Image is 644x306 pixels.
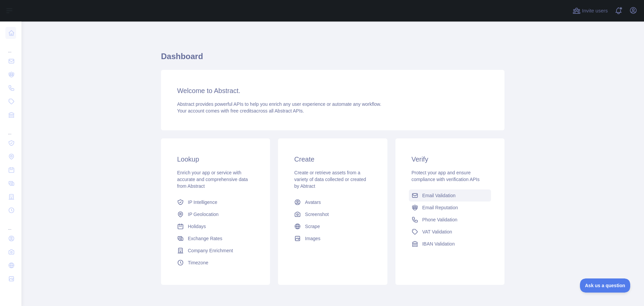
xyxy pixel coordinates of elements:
div: ... [5,122,16,136]
a: Company Enrichment [174,245,257,257]
a: Exchange Rates [174,232,257,245]
h3: Create [294,155,371,164]
span: Abstract provides powerful APIs to help you enrich any user experience or automate any workflow. [177,101,381,107]
span: IP Geolocation [188,211,219,218]
h3: Lookup [177,155,254,164]
a: Email Validation [409,189,491,202]
span: free credits [230,108,254,114]
span: Images [305,235,320,242]
div: ... [5,218,16,231]
a: Holidays [174,220,257,232]
h3: Verify [412,155,488,164]
a: Phone Validation [409,214,491,226]
a: Avatars [291,196,374,208]
a: IBAN Validation [409,238,491,250]
span: Your account comes with across all Abstract APIs. [177,108,304,114]
a: Email Reputation [409,202,491,214]
a: Screenshot [291,208,374,220]
h3: Welcome to Abstract. [177,86,488,95]
span: Holidays [188,223,206,230]
a: IP Intelligence [174,196,257,208]
button: Invite users [571,5,609,16]
span: IBAN Validation [422,241,455,247]
h1: Dashboard [161,51,504,67]
div: ... [5,40,16,54]
span: Timezone [188,259,208,266]
span: Invite users [582,7,608,15]
span: IP Intelligence [188,199,217,206]
a: Images [291,232,374,245]
span: Company Enrichment [188,247,233,254]
span: VAT Validation [422,228,452,235]
span: Scrape [305,223,320,230]
a: VAT Validation [409,226,491,238]
span: Screenshot [305,211,329,218]
span: Email Reputation [422,204,458,211]
iframe: Toggle Customer Support [580,278,631,293]
a: Scrape [291,220,374,232]
span: Exchange Rates [188,235,222,242]
span: Phone Validation [422,216,458,223]
a: Timezone [174,257,257,269]
span: Protect your app and ensure compliance with verification APIs [412,170,480,182]
span: Avatars [305,199,321,206]
span: Create or retrieve assets from a variety of data collected or created by Abtract [294,170,366,189]
a: IP Geolocation [174,208,257,220]
span: Enrich your app or service with accurate and comprehensive data from Abstract [177,170,248,189]
span: Email Validation [422,192,455,199]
